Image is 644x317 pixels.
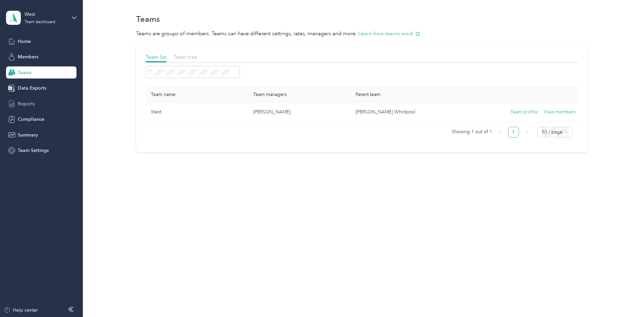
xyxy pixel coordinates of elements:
span: 50 / page [542,127,569,137]
li: Next Page [522,127,532,138]
th: Parent team [350,86,452,103]
div: West [24,11,66,18]
button: Team profile [511,108,538,116]
a: 1 [508,127,519,137]
span: Home [18,38,31,45]
th: Team name [146,86,248,103]
td: West [146,103,248,121]
p: Teams are groups of members. Teams can have different settings, rates, managers and more. [136,30,587,38]
span: Data Exports [18,85,46,92]
span: right [525,130,529,134]
button: right [522,127,532,138]
span: Teams [18,69,32,76]
div: Team dashboard [24,20,55,24]
span: Summary [18,131,38,139]
span: Team tree [173,54,197,60]
th: Team managers [248,86,350,103]
button: left [495,127,505,138]
span: Showing 1 out of 1 [451,127,492,137]
iframe: Everlance-gr Chat Button Frame [606,279,644,317]
button: Learn how teams work [358,30,420,38]
div: Page Size [538,127,573,138]
span: left [498,130,502,134]
span: Team list [146,54,166,60]
h1: Teams [136,15,160,22]
span: Team Settings [18,147,49,154]
span: Reports [18,100,35,107]
td: Acosta Whirlpool [350,103,452,121]
span: Members [18,53,38,60]
p: [PERSON_NAME] [253,108,345,116]
button: View members [544,108,576,116]
li: Previous Page [495,127,505,138]
span: Compliance [18,116,44,123]
li: 1 [508,127,519,138]
button: Help center [4,307,38,314]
